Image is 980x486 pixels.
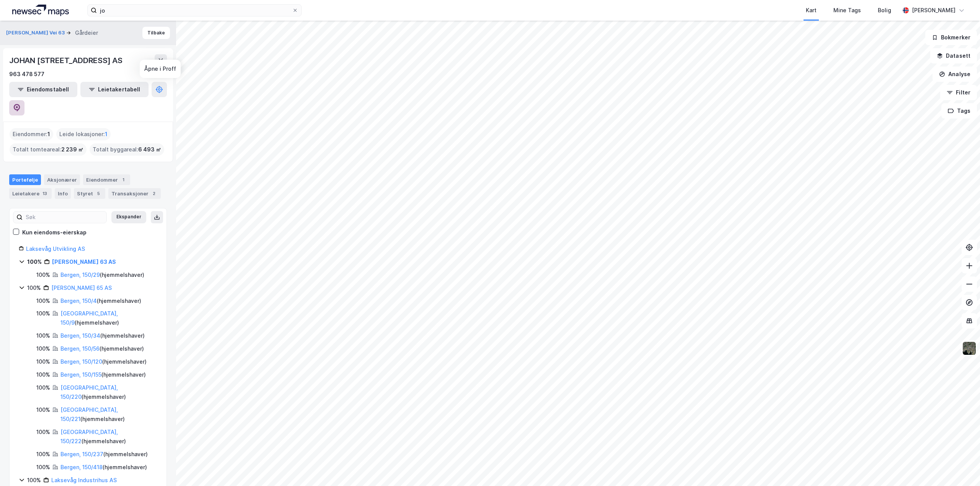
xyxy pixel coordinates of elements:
[119,176,127,184] div: 1
[95,190,102,197] div: 5
[9,54,124,67] div: JOHAN [STREET_ADDRESS] AS
[27,476,41,485] div: 100%
[9,82,77,97] button: Eiendomstabell
[22,228,87,237] div: Kun eiendoms-eierskap
[150,190,158,197] div: 2
[60,370,146,379] div: ( hjemmelshaver )
[55,188,71,199] div: Info
[833,6,861,15] div: Mine Tags
[12,5,69,16] img: logo.a4113a55bc3d86da70a041830d287a7e.svg
[930,48,977,63] button: Datasett
[27,257,42,267] div: 100%
[940,85,977,100] button: Filter
[61,145,83,154] span: 2 239 ㎡
[60,310,118,326] a: [GEOGRAPHIC_DATA], 150/9
[47,130,50,139] span: 1
[60,358,102,365] a: Bergen, 150/120
[60,450,148,459] div: ( hjemmelshaver )
[75,28,98,37] div: Gårdeier
[9,70,44,79] div: 963 478 577
[60,384,118,400] a: [GEOGRAPHIC_DATA], 150/220
[60,331,145,340] div: ( hjemmelshaver )
[60,405,157,424] div: ( hjemmelshaver )
[925,30,977,45] button: Bokmerker
[60,309,157,327] div: ( hjemmelshaver )
[44,174,80,185] div: Aksjonærer
[933,67,977,82] button: Analyse
[51,477,117,483] a: Laksevåg Industrihus AS
[10,128,53,140] div: Eiendommer :
[41,190,49,197] div: 13
[962,341,977,356] img: 9k=
[142,27,170,39] button: Tilbake
[806,6,817,15] div: Kart
[60,296,141,306] div: ( hjemmelshaver )
[108,188,161,199] div: Transaksjoner
[36,427,50,437] div: 100%
[36,383,50,392] div: 100%
[10,143,87,156] div: Totalt tomteareal :
[74,188,105,199] div: Styret
[90,143,164,156] div: Totalt byggareal :
[60,429,118,444] a: [GEOGRAPHIC_DATA], 150/222
[60,345,100,352] a: Bergen, 150/56
[912,6,955,15] div: [PERSON_NAME]
[942,449,980,486] iframe: Chat Widget
[60,357,147,366] div: ( hjemmelshaver )
[60,427,157,446] div: ( hjemmelshaver )
[52,258,116,265] a: [PERSON_NAME] 63 AS
[56,128,111,140] div: Leide lokasjoner :
[105,130,108,139] span: 1
[60,406,118,422] a: [GEOGRAPHIC_DATA], 150/221
[60,451,103,457] a: Bergen, 150/237
[36,370,50,379] div: 100%
[60,383,157,401] div: ( hjemmelshaver )
[6,29,66,37] button: [PERSON_NAME] Vei 63
[80,82,149,97] button: Leietakertabell
[941,103,977,119] button: Tags
[51,284,112,291] a: [PERSON_NAME] 65 AS
[36,296,50,306] div: 100%
[36,405,50,414] div: 100%
[878,6,891,15] div: Bolig
[9,174,41,185] div: Portefølje
[36,331,50,340] div: 100%
[60,297,97,304] a: Bergen, 150/4
[36,450,50,459] div: 100%
[60,371,101,378] a: Bergen, 150/155
[111,211,146,223] button: Ekspander
[36,344,50,353] div: 100%
[36,270,50,280] div: 100%
[36,357,50,366] div: 100%
[60,271,100,278] a: Bergen, 150/29
[60,463,147,472] div: ( hjemmelshaver )
[9,188,52,199] div: Leietakere
[36,463,50,472] div: 100%
[97,5,292,16] input: Søk på adresse, matrikkel, gårdeiere, leietakere eller personer
[60,344,144,353] div: ( hjemmelshaver )
[60,332,100,339] a: Bergen, 150/34
[27,283,41,293] div: 100%
[26,245,85,252] a: Laksevåg Utvikling AS
[138,145,161,154] span: 6 493 ㎡
[36,309,50,318] div: 100%
[60,464,103,470] a: Bergen, 150/418
[83,174,130,185] div: Eiendommer
[60,270,144,280] div: ( hjemmelshaver )
[23,211,106,223] input: Søk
